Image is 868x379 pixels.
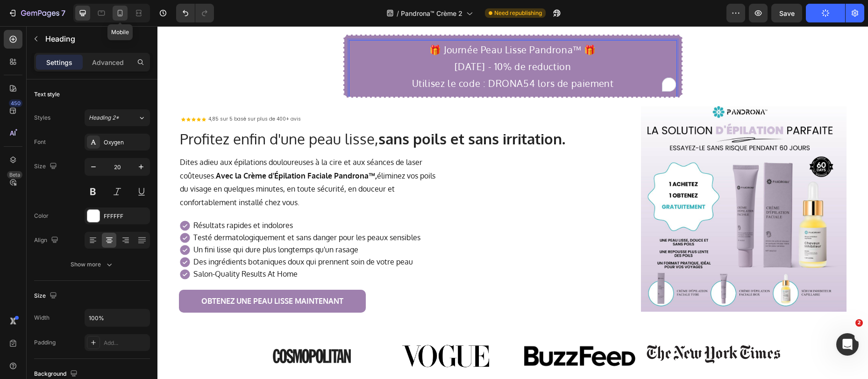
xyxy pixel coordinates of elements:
div: Add... [104,339,148,347]
button: 7 [4,4,70,22]
div: Size [34,290,59,302]
div: Beta [7,171,22,179]
div: Styles [34,114,50,122]
span: Pandrona™ Crème 2 [401,8,462,18]
div: FFFFFF [104,212,148,221]
div: Padding [34,338,56,347]
p: Dites adieu aux épilations douloureuses à la cire et aux séances de laser coûteuses. éliminez vos... [22,129,279,183]
button: Save [771,4,802,22]
span: 2 [855,319,863,327]
div: Align [34,234,60,247]
strong: Avec la Crème d'Épilation Faciale Pandrona™, [58,145,220,154]
img: gempages_569346361628033918-8b760a0e-b57f-46e4-b1ce-21bed930a34f.png [360,318,485,342]
button: Show more [34,256,150,273]
div: Text style [34,90,60,99]
p: Des ingrédients botaniques doux qui prennent soin de votre peau [36,231,263,241]
iframe: To enrich screen reader interactions, please activate Accessibility in Grammarly extension settings [157,26,868,379]
p: Heading [45,33,146,44]
div: Oxygen [104,138,148,147]
img: gempages_569346361628033918-1f98ef40-0623-4fb3-9daf-7e99e71b1386.jpg [484,80,689,286]
p: 7 [61,7,65,19]
a: OBTENEZ UNE PEAU LISSE MAINTENANT [21,264,208,286]
img: gempages_569346361628033918-d14c2eaf-8d73-4eb0-9de6-ac077981533f.png [244,318,332,342]
p: 4,85 sur 5 basé sur plus de 400+ avis [51,89,143,97]
div: Show more [71,260,114,269]
div: Color [34,212,49,220]
span: Need republishing [494,9,542,17]
p: Résultats rapides et indolores [36,195,263,204]
p: Testé dermatologiquement et sans danger pour les peaux sensibles [36,207,263,216]
strong: sans poils et sans irritation. [221,103,408,122]
div: Size [34,160,59,173]
span: / [397,8,399,18]
div: 450 [9,100,22,107]
p: OBTENEZ UNE PEAU LISSE MAINTENANT [44,271,186,279]
p: Settings [46,57,72,67]
img: gempages_569346361628033918-1e4e9a3a-c037-494e-9f5b-1f509d96dbef.png [109,318,199,342]
span: Save [779,9,795,17]
p: Advanced [92,57,124,67]
div: Width [34,314,50,322]
h1: Profitez enfin d'une peau lisse, [21,103,467,122]
iframe: Intercom live chat [836,333,859,356]
span: Heading 2* [89,114,119,122]
div: Font [34,138,46,146]
input: Auto [85,309,149,326]
p: Un fini lisse qui dure plus longtemps qu'un rasage [36,219,263,229]
img: gempages_569346361628033918-4e46b794-7056-4002-acb1-508d5ebeb9a3.png [489,318,623,338]
div: Undo/Redo [176,4,214,22]
p: Utilisez le code : DRONA54 lors de paiement [192,49,519,65]
p: Salon-Quality Results At Home [36,243,263,253]
button: Heading 2* [85,109,150,126]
